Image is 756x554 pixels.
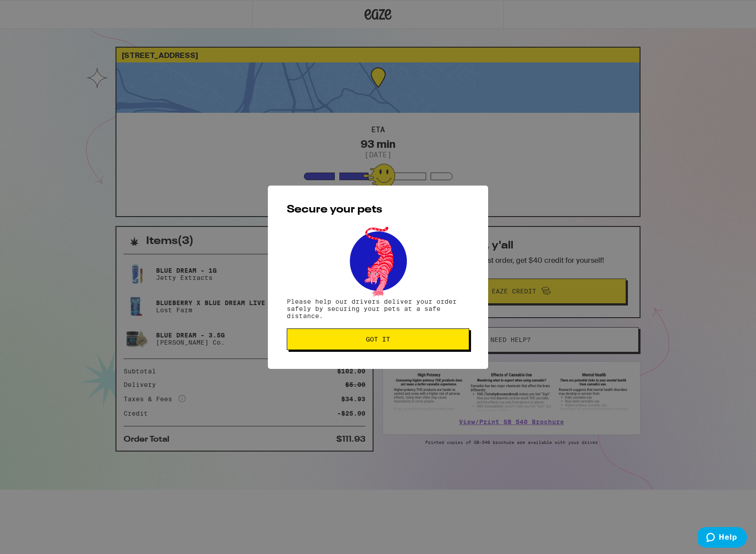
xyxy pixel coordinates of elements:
img: pets [341,224,415,298]
iframe: Opens a widget where you can find more information [698,527,747,550]
span: Got it [366,336,390,342]
p: Please help our drivers deliver your order safely by securing your pets at a safe distance. [287,298,469,319]
h2: Secure your pets [287,204,469,215]
button: Got it [287,328,469,350]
